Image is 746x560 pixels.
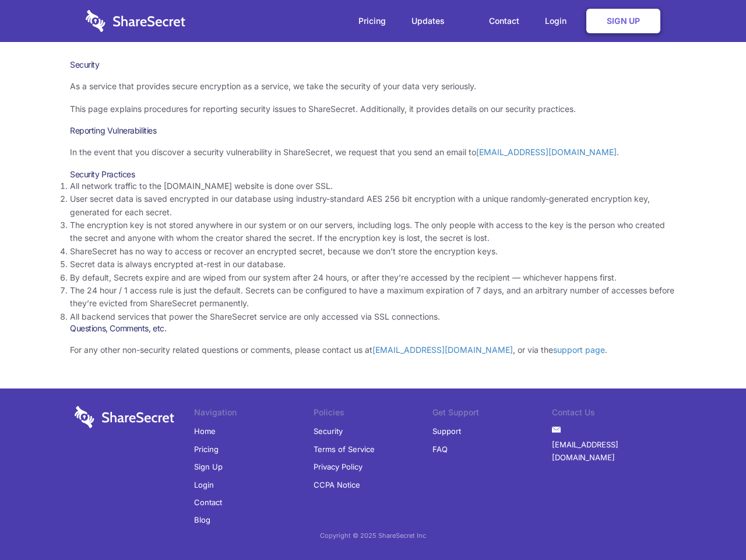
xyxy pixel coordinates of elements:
[70,344,676,356] p: For any other non-security related questions or comments, please contact us at , or via the .
[432,440,448,458] a: FAQ
[70,169,676,180] h3: Security Practices
[70,60,676,70] h1: Security
[314,422,343,440] a: Security
[70,284,676,310] li: The 24 hour / 1 access rule is just the default. Secrets can be configured to have a maximum expi...
[476,147,617,157] a: [EMAIL_ADDRESS][DOMAIN_NAME]
[194,458,223,475] a: Sign Up
[432,406,552,422] li: Get Support
[194,422,216,440] a: Home
[477,3,531,39] a: Contact
[70,245,676,258] li: ShareSecret has no way to access or recover an encrypted secret, because we don’t store the encry...
[194,440,219,458] a: Pricing
[70,103,676,116] p: This page explains procedures for reporting security issues to ShareSecret. Additionally, it prov...
[194,494,222,511] a: Contact
[70,310,676,323] li: All backend services that power the ShareSecret service are only accessed via SSL connections.
[70,271,676,284] li: By default, Secrets expire and are wiped from our system after 24 hours, or after they’re accesse...
[432,422,461,440] a: Support
[194,406,314,422] li: Navigation
[314,406,433,422] li: Policies
[194,511,210,528] a: Blog
[533,3,584,39] a: Login
[194,476,214,494] a: Login
[552,406,671,422] li: Contact Us
[347,3,397,39] a: Pricing
[70,258,676,271] li: Secret data is always encrypted at-rest in our database.
[70,125,676,136] h3: Reporting Vulnerabilities
[70,323,676,334] h3: Questions, Comments, etc.
[70,180,676,192] li: All network traffic to the [DOMAIN_NAME] website is done over SSL.
[70,192,676,219] li: User secret data is saved encrypted in our database using industry-standard AES 256 bit encryptio...
[314,440,375,458] a: Terms of Service
[586,9,660,33] a: Sign Up
[70,146,676,159] p: In the event that you discover a security vulnerability in ShareSecret, we request that you send ...
[86,10,185,32] img: logo-wordmark-white-trans-d4663122ce5f474addd5e946df7df03e33cb6a1c49d2221995e7729f52c070b2.svg
[70,80,676,93] p: As a service that provides secure encryption as a service, we take the security of your data very...
[70,219,676,245] li: The encryption key is not stored anywhere in our system or on our servers, including logs. The on...
[314,458,363,475] a: Privacy Policy
[314,476,360,494] a: CCPA Notice
[553,345,605,355] a: support page
[372,345,513,355] a: [EMAIL_ADDRESS][DOMAIN_NAME]
[75,406,174,428] img: logo-wordmark-white-trans-d4663122ce5f474addd5e946df7df03e33cb6a1c49d2221995e7729f52c070b2.svg
[552,436,671,467] a: [EMAIL_ADDRESS][DOMAIN_NAME]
